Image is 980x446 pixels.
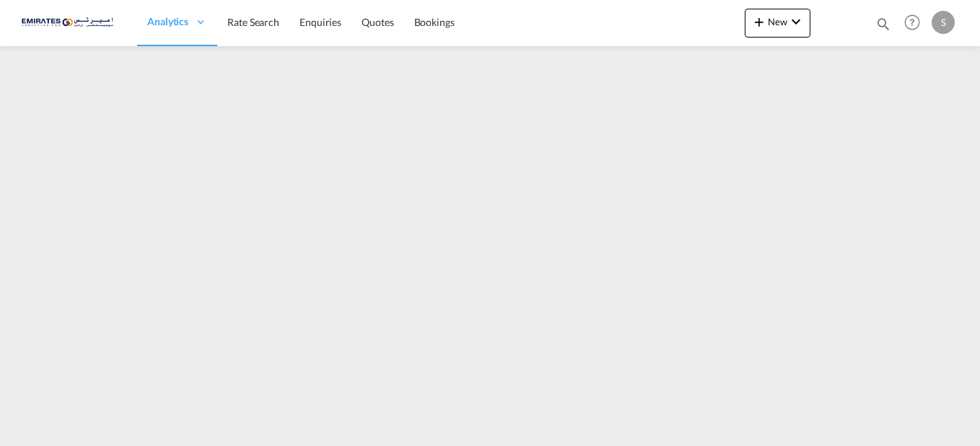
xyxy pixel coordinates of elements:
[299,16,341,28] span: Enquiries
[900,10,932,36] div: Help
[362,16,393,28] span: Quotes
[751,13,768,30] md-icon: icon-plus 400-fg
[147,14,188,29] span: Analytics
[932,11,955,34] div: S
[22,6,119,39] img: c67187802a5a11ec94275b5db69a26e6.png
[875,16,891,38] div: icon-magnify
[751,16,805,27] span: New
[227,16,279,28] span: Rate Search
[745,9,810,38] button: icon-plus 400-fgNewicon-chevron-down
[900,10,924,35] span: Help
[787,13,805,30] md-icon: icon-chevron-down
[414,16,455,28] span: Bookings
[875,16,891,32] md-icon: icon-magnify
